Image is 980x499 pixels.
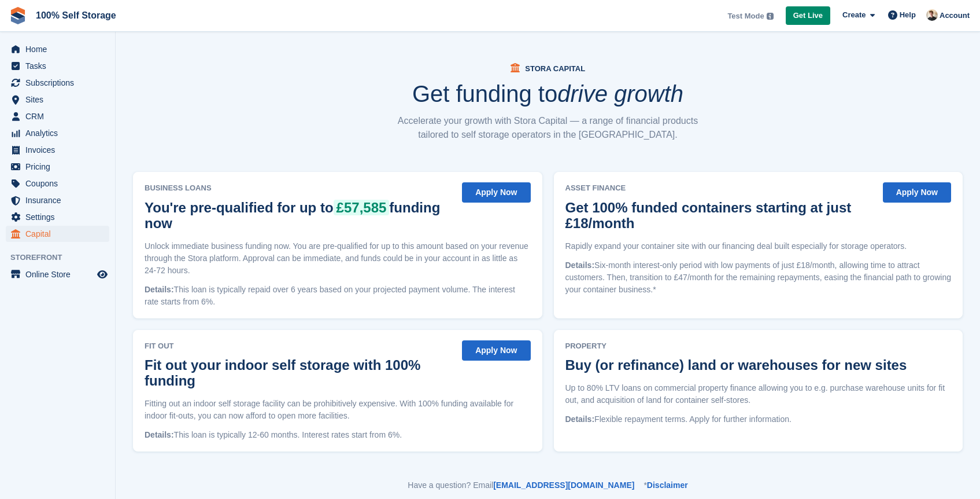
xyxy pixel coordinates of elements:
span: Details: [565,260,595,270]
span: Test Mode [727,10,764,22]
a: menu [6,192,109,208]
span: Sites [25,91,95,108]
p: Rapidly expand your container site with our financing deal built especially for storage operators. [565,240,952,252]
button: Apply Now [462,182,530,203]
i: drive growth [557,81,683,107]
span: Online Store [25,266,95,282]
p: Up to 80% LTV loans on commercial property finance allowing you to e.g. purchase warehouse units ... [565,382,952,406]
span: Get Live [793,10,823,21]
p: Six-month interest-only period with low payments of just £18/month, allowing time to attract cust... [565,259,952,296]
span: Invoices [25,142,95,158]
span: Insurance [25,192,95,208]
h1: Get funding to [412,82,683,105]
span: Stora Capital [525,64,585,73]
p: Flexible repayment terms. Apply for further information. [565,413,952,425]
span: Create [842,9,866,21]
span: Analytics [25,125,95,141]
span: Home [25,41,95,57]
button: Apply Now [462,340,530,361]
span: Storefront [10,252,115,263]
span: Settings [25,209,95,225]
a: menu [6,125,109,141]
img: stora-icon-8386f47178a22dfd0bd8f6a31ec36ba5ce8667c1dd55bd0f319d3a0aa187defe.svg [9,7,27,24]
span: Account [940,10,970,21]
span: Subscriptions [25,75,95,91]
span: Asset Finance [565,182,876,194]
a: Disclaimer [647,480,688,490]
h2: You're pre-qualified for up to funding now [145,200,449,231]
a: [EMAIL_ADDRESS][DOMAIN_NAME] [493,480,634,490]
p: This loan is typically repaid over 6 years based on your projected payment volume. The interest r... [145,284,531,308]
a: menu [6,266,109,282]
a: Get Live [786,6,830,25]
a: menu [6,108,109,124]
p: Have a question? Email * [133,479,963,491]
span: £57,585 [334,200,390,215]
a: 100% Self Storage [31,6,121,25]
span: CRM [25,108,95,124]
span: Details: [145,285,174,294]
h2: Fit out your indoor self storage with 100% funding [145,357,449,388]
a: menu [6,58,109,74]
a: menu [6,159,109,175]
span: Details: [565,414,595,424]
a: Preview store [95,267,109,281]
h2: Get 100% funded containers starting at just £18/month [565,200,870,231]
h2: Buy (or refinance) land or warehouses for new sites [565,357,907,373]
img: icon-info-grey-7440780725fd019a000dd9b08b2336e03edf1995a4989e88bcd33f0948082b44.svg [767,13,774,20]
span: Business Loans [145,182,455,194]
span: Coupons [25,175,95,192]
span: Help [900,9,916,21]
p: Accelerate your growth with Stora Capital — a range of financial products tailored to self storag... [392,114,704,142]
span: Capital [25,226,95,242]
span: Pricing [25,159,95,175]
span: Fit Out [145,340,455,352]
a: menu [6,75,109,91]
a: menu [6,91,109,108]
span: Details: [145,430,174,439]
img: Oliver [926,9,938,21]
p: This loan is typically 12-60 months. Interest rates start from 6%. [145,429,531,441]
a: menu [6,142,109,158]
button: Apply Now [883,182,951,203]
span: Property [565,340,913,352]
a: menu [6,175,109,192]
span: Tasks [25,58,95,74]
p: Unlock immediate business funding now. You are pre-qualified for up to this amount based on your ... [145,240,531,277]
a: menu [6,41,109,57]
a: menu [6,209,109,225]
p: Fitting out an indoor self storage facility can be prohibitively expensive. With 100% funding ava... [145,398,531,422]
a: menu [6,226,109,242]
